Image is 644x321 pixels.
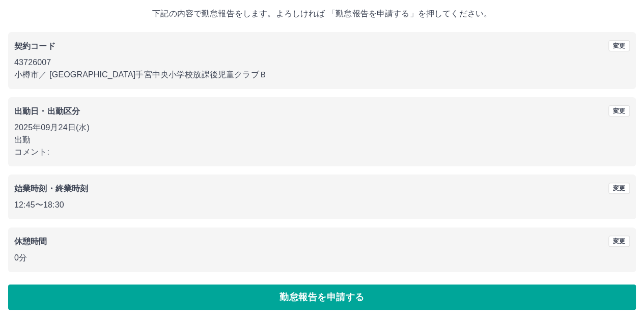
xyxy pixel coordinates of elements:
p: 下記の内容で勤怠報告をします。よろしければ 「勤怠報告を申請する」を押してください。 [8,8,636,20]
b: 契約コード [14,42,55,50]
b: 出勤日・出勤区分 [14,107,80,115]
button: 変更 [608,40,630,51]
button: 変更 [608,105,630,116]
p: 12:45 〜 18:30 [14,199,630,211]
p: 小樽市 ／ [GEOGRAPHIC_DATA]手宮中央小学校放課後児童クラブＢ [14,69,630,81]
button: 変更 [608,236,630,247]
p: 出勤 [14,134,630,146]
b: 始業時刻・終業時刻 [14,184,88,193]
p: 0分 [14,252,630,264]
p: 43726007 [14,56,630,69]
button: 変更 [608,183,630,194]
p: コメント: [14,146,630,158]
p: 2025年09月24日(水) [14,122,630,134]
b: 休憩時間 [14,237,47,246]
button: 勤怠報告を申請する [8,284,636,310]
